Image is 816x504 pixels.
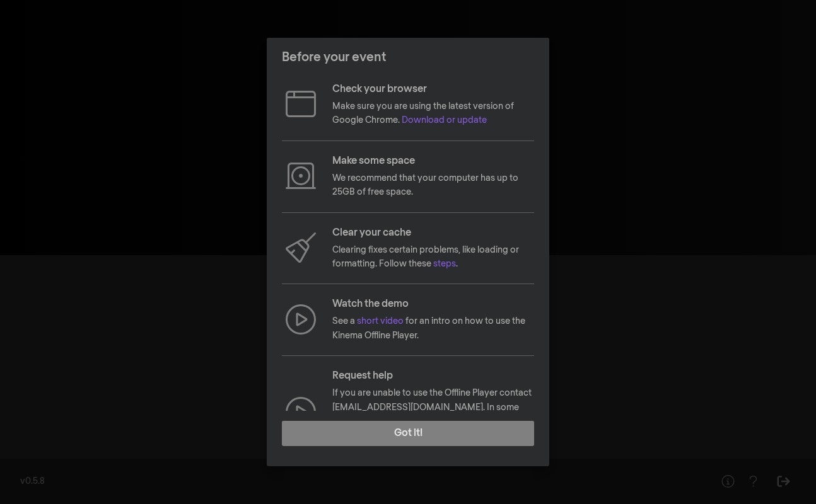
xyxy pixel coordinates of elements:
[433,260,456,268] a: steps
[332,154,534,169] p: Make some space
[332,82,534,97] p: Check your browser
[267,38,549,77] header: Before your event
[332,100,534,128] p: Make sure you are using the latest version of Google Chrome.
[332,314,534,343] p: See a for an intro on how to use the Kinema Offline Player.
[402,116,487,125] a: Download or update
[357,317,404,326] a: short video
[332,297,534,312] p: Watch the demo
[332,226,534,241] p: Clear your cache
[332,403,483,412] a: [EMAIL_ADDRESS][DOMAIN_NAME]
[332,243,534,272] p: Clearing fixes certain problems, like loading or formatting. Follow these .
[332,369,534,384] p: Request help
[332,386,534,457] p: If you are unable to use the Offline Player contact . In some cases, a backup link to stream the ...
[282,421,534,446] button: Got it!
[332,171,534,200] p: We recommend that your computer has up to 25GB of free space.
